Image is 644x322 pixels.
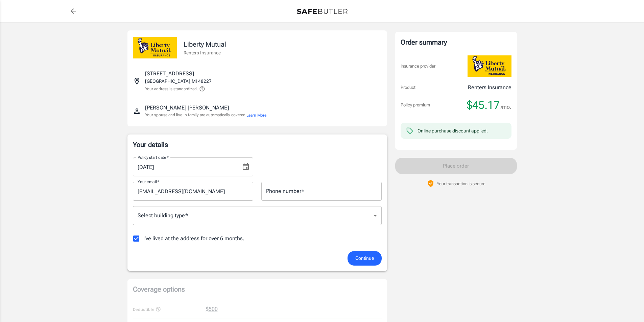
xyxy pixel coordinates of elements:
[133,157,236,176] input: MM/DD/YYYY
[67,4,80,18] a: back to quotes
[145,86,198,92] p: Your address is standardized.
[184,39,226,49] p: Liberty Mutual
[401,37,511,47] div: Order summary
[348,251,382,266] button: Continue
[401,84,415,91] p: Product
[133,140,382,149] p: Your details
[133,77,141,85] svg: Insured address
[468,83,511,92] p: Renters Insurance
[239,160,253,174] button: Choose date, selected date is Sep 12, 2025
[145,112,266,118] p: Your spouse and live-in family are automatically covered.
[501,102,511,112] span: /mo.
[145,78,212,84] p: [GEOGRAPHIC_DATA] , MI 48227
[437,180,485,187] p: Your transaction is secure
[145,104,229,112] p: [PERSON_NAME] [PERSON_NAME]
[418,127,488,134] div: Online purchase discount applied.
[138,179,159,184] label: Your email
[145,70,194,78] p: [STREET_ADDRESS]
[355,254,374,263] span: Continue
[246,112,266,118] button: Learn More
[261,182,382,201] input: Enter number
[133,37,177,58] img: Liberty Mutual
[138,154,169,160] label: Policy start date
[133,182,253,201] input: Enter email
[467,98,500,112] span: $45.17
[401,102,430,108] p: Policy premium
[297,9,348,14] img: Back to quotes
[468,55,511,77] img: Liberty Mutual
[133,107,141,115] svg: Insured person
[184,49,226,56] p: Renters Insurance
[143,234,244,243] span: I've lived at the address for over 6 months.
[401,63,435,70] p: Insurance provider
